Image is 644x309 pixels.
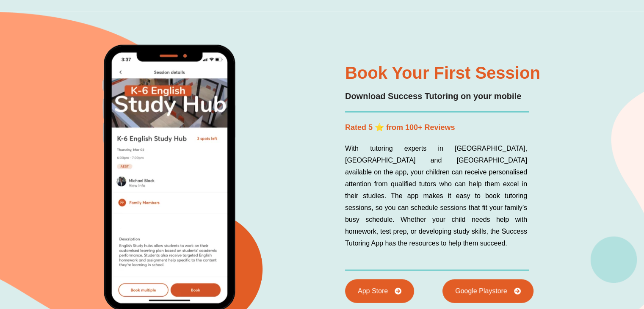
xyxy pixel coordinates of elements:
a: Google Playstore [442,279,533,303]
span: Google Playstore [455,288,507,295]
p: With tutoring experts in [GEOGRAPHIC_DATA], [GEOGRAPHIC_DATA] and [GEOGRAPHIC_DATA] available on ... [345,143,527,249]
h2: Book Your First Session [345,64,608,81]
h2: Rated 5 ⭐ from 100+ Reviews [345,121,608,134]
span: App Store [358,288,388,295]
h2: Download Success Tutoring on your mobile [345,90,608,103]
iframe: Chat Widget [503,214,644,309]
a: App Store [345,279,414,303]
